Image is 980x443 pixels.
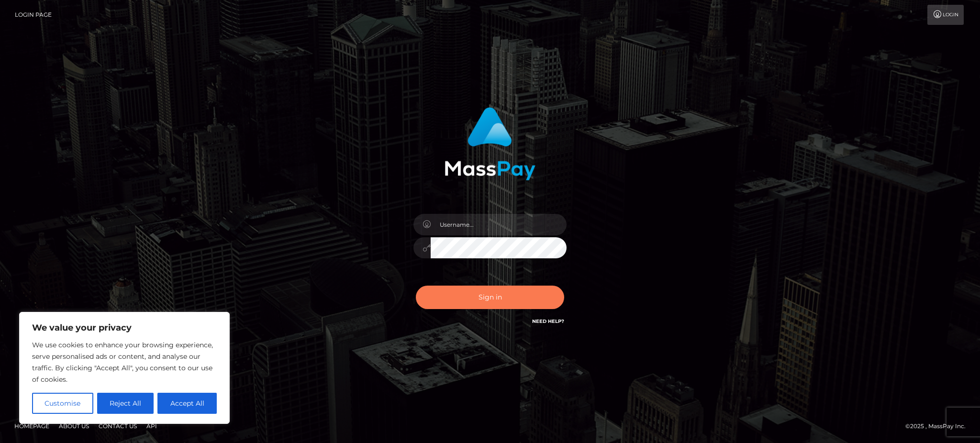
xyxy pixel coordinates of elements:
[32,393,93,414] button: Customise
[19,312,230,424] div: We value your privacy
[32,339,217,385] p: We use cookies to enhance your browsing experience, serve personalised ads or content, and analys...
[445,107,535,180] img: MassPay Login
[532,318,564,324] a: Need Help?
[416,286,564,309] button: Sign in
[15,5,52,25] a: Login Page
[157,393,217,414] button: Accept All
[32,322,217,333] p: We value your privacy
[905,421,973,432] div: © 2025 , MassPay Inc.
[143,419,161,433] a: API
[97,393,154,414] button: Reject All
[55,419,93,433] a: About Us
[431,214,567,235] input: Username...
[927,5,964,25] a: Login
[95,419,141,433] a: Contact Us
[11,419,53,433] a: Homepage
